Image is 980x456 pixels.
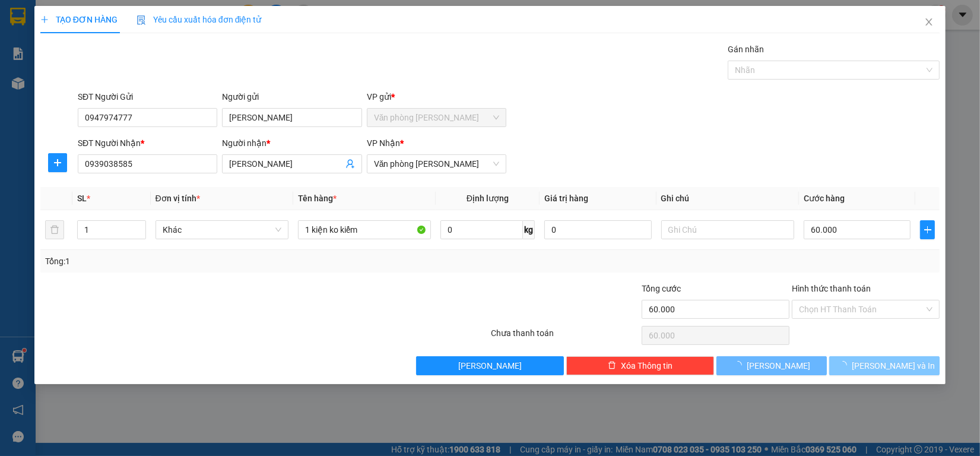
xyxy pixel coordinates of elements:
span: Xóa Thông tin [621,359,673,372]
span: plus [49,158,66,167]
span: close [924,17,934,27]
label: Gán nhãn [728,45,764,54]
span: Giá trị hàng [544,194,588,203]
input: VD: Bàn, Ghế [298,220,431,239]
button: plus [920,220,935,239]
span: kg [523,220,535,239]
span: Định lượng [467,194,509,203]
span: plus [921,225,934,235]
li: 1900 8181 [5,85,226,100]
span: [PERSON_NAME] [458,359,522,372]
span: Văn phòng Vũ Linh [374,155,499,173]
span: Cước hàng [804,194,845,203]
span: delete [608,361,616,370]
li: E11, Đường số 8, Khu dân cư Nông [GEOGRAPHIC_DATA], Kv.[GEOGRAPHIC_DATA], [GEOGRAPHIC_DATA] [5,26,226,86]
span: phone [5,88,15,97]
th: Ghi chú [656,187,799,210]
span: [PERSON_NAME] [747,359,810,372]
span: plus [40,15,49,24]
span: Khác [163,221,281,239]
img: icon [137,15,146,25]
span: user-add [345,159,355,169]
span: Tổng cước [642,284,681,293]
span: TẠO ĐƠN HÀNG [40,15,118,24]
button: [PERSON_NAME] và In [829,356,940,375]
div: Người nhận [222,137,361,150]
span: Đơn vị tính [156,194,200,203]
div: SĐT Người Nhận [78,137,217,150]
img: logo.jpg [5,5,65,65]
span: Yêu cầu xuất hóa đơn điện tử [137,15,262,24]
span: environment [68,28,78,38]
button: deleteXóa Thông tin [566,356,714,375]
button: plus [48,153,67,172]
span: VP Nhận [367,138,400,148]
button: [PERSON_NAME] [716,356,827,375]
span: Văn phòng Cao Thắng [374,109,499,126]
div: Tổng: 1 [45,255,379,268]
div: Người gửi [222,90,361,103]
button: delete [45,220,64,239]
div: VP gửi [367,90,506,103]
span: loading [839,361,852,369]
button: Close [912,6,946,39]
input: Ghi Chú [661,220,794,239]
input: 0 [544,220,652,239]
div: SĐT Người Gửi [78,90,217,103]
span: SL [77,194,87,203]
b: [PERSON_NAME] [68,8,168,23]
label: Hình thức thanh toán [792,284,871,293]
span: loading [734,361,747,369]
button: [PERSON_NAME] [416,356,564,375]
span: Tên hàng [298,194,337,203]
div: Chưa thanh toán [490,327,640,347]
span: [PERSON_NAME] và In [852,359,935,372]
